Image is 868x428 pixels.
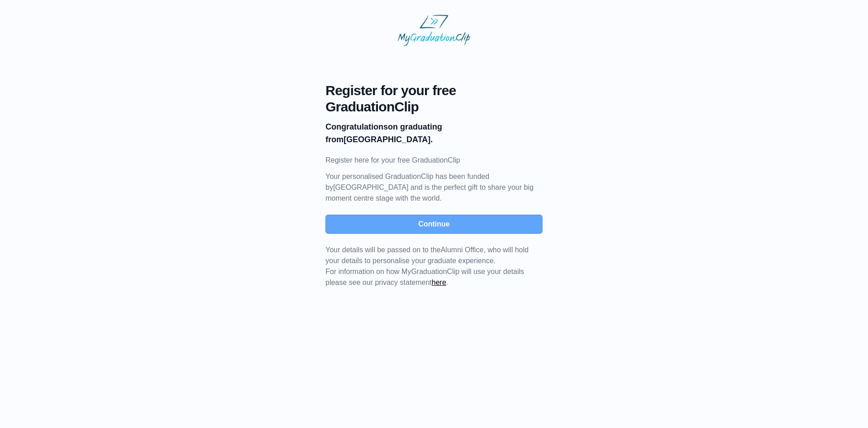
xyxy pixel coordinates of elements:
[325,215,542,234] button: Continue
[432,279,446,286] a: here
[325,120,542,146] p: on graduating from [GEOGRAPHIC_DATA].
[325,171,542,204] p: Your personalised GraduationClip has been funded by [GEOGRAPHIC_DATA] and is the perfect gift to ...
[325,155,542,166] p: Register here for your free GraduationClip
[325,82,542,99] span: Register for your free
[441,246,484,254] span: Alumni Office
[398,14,470,46] img: MyGraduationClip
[325,122,388,131] b: Congratulations
[325,246,528,286] span: For information on how MyGraduationClip will use your details please see our privacy statement .
[325,246,528,264] span: Your details will be passed on to the , who will hold your details to personalise your graduate e...
[325,99,542,115] span: GraduationClip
